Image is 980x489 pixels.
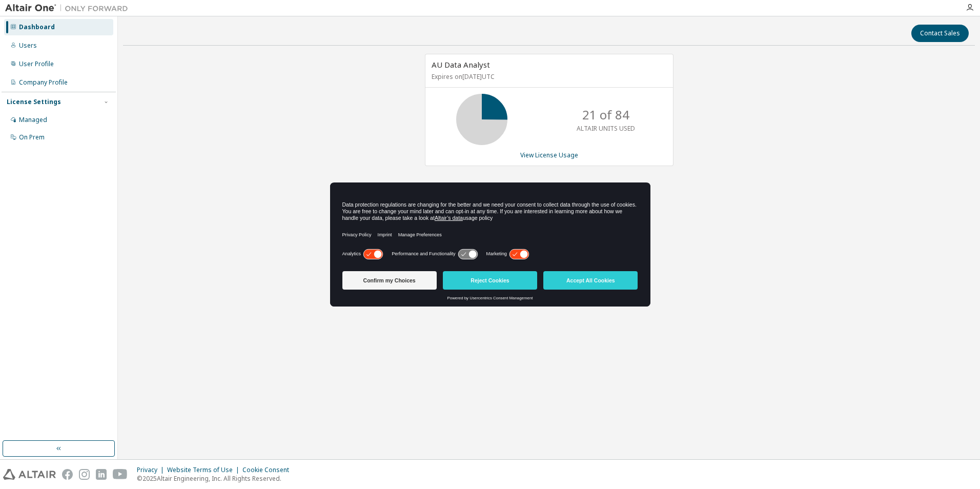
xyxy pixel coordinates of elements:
[19,78,68,87] div: Company Profile
[167,466,242,474] div: Website Terms of Use
[62,469,73,480] img: facebook.svg
[577,124,635,133] p: ALTAIR UNITS USED
[5,3,133,13] img: Altair One
[582,106,629,124] p: 21 of 84
[3,469,56,480] img: altair_logo.svg
[520,151,578,159] a: View License Usage
[19,60,54,68] div: User Profile
[432,72,664,81] p: Expires on [DATE] UTC
[137,466,167,474] div: Privacy
[242,466,295,474] div: Cookie Consent
[432,59,490,70] span: AU Data Analyst
[96,469,107,480] img: linkedin.svg
[19,116,47,124] div: Managed
[19,23,55,31] div: Dashboard
[113,469,128,480] img: youtube.svg
[19,133,45,141] div: On Prem
[137,474,295,483] p: © 2025 Altair Engineering, Inc. All Rights Reserved.
[911,25,969,42] button: Contact Sales
[7,98,61,106] div: License Settings
[79,469,90,480] img: instagram.svg
[19,42,37,50] div: Users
